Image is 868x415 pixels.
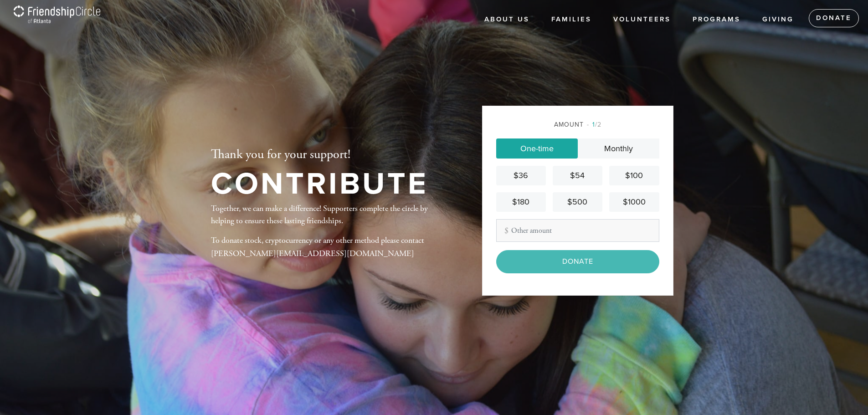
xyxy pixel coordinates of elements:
[578,138,659,159] a: Monthly
[553,192,602,212] a: $500
[211,169,428,199] h1: Contribute
[496,138,578,159] a: One-time
[755,11,801,28] a: Giving
[809,9,859,27] a: Donate
[211,202,452,268] div: Together, we can make a difference! Supporters complete the circle by helping to ensure these las...
[544,11,598,28] a: Families
[587,121,601,128] span: /2
[613,196,655,208] div: $1000
[613,169,655,182] div: $100
[500,169,542,182] div: $36
[609,166,659,185] a: $100
[478,11,536,28] a: About Us
[496,192,546,212] a: $180
[496,219,659,242] input: Other amount
[500,196,542,208] div: $180
[606,11,678,28] a: Volunteers
[211,234,452,261] p: To donate stock, cryptocurrency or any other method please contact [PERSON_NAME][EMAIL_ADDRESS][D...
[686,11,747,28] a: Programs
[556,196,599,208] div: $500
[14,5,100,31] img: Wordmark%20Atlanta%20PNG%20white.png
[496,166,546,185] a: $36
[592,121,595,128] span: 1
[211,147,428,163] h2: Thank you for your support!
[553,166,602,185] a: $54
[609,192,659,212] a: $1000
[496,120,659,129] div: Amount
[556,169,599,182] div: $54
